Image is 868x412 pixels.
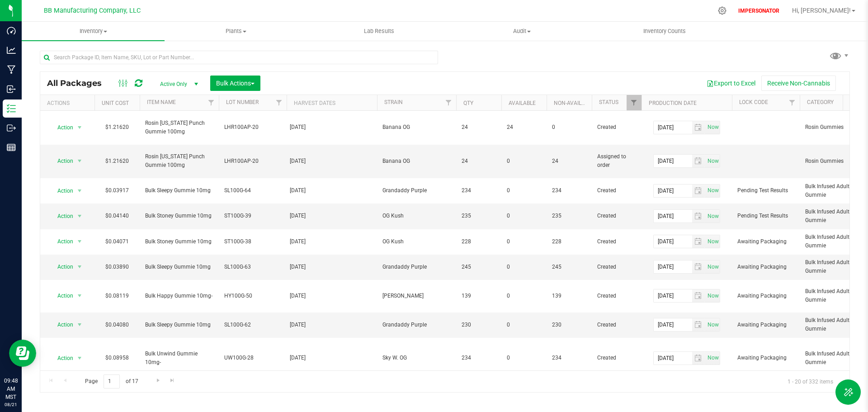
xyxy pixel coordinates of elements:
span: 0 [507,186,541,195]
span: select [692,121,705,134]
span: 228 [462,237,496,246]
a: Item Name [147,99,176,105]
span: OG Kush [382,237,451,246]
span: Action [49,210,74,223]
span: select [74,235,85,248]
span: Action [49,289,74,302]
span: SL100G-62 [224,321,281,329]
span: select [692,352,705,365]
span: select [705,235,720,248]
input: 1 [104,374,120,388]
div: [DATE] [290,157,374,166]
span: Set Current date [705,184,721,197]
p: 08/21 [4,401,18,408]
span: Awaiting Packaging [737,321,794,329]
span: select [692,155,705,167]
span: 0 [507,157,541,166]
inline-svg: Inventory [7,104,16,113]
span: select [74,121,85,134]
span: Grandaddy Purple [382,186,451,195]
span: 1 - 20 of 332 items [780,374,840,388]
span: select [74,210,85,223]
span: select [705,318,720,331]
a: Go to the last page [166,374,179,387]
span: 0 [507,212,541,220]
div: [DATE] [290,292,374,300]
span: HY100G-50 [224,292,281,300]
inline-svg: Outbound [7,123,16,133]
span: 24 [462,157,496,166]
td: $0.03890 [94,255,140,280]
a: Plants [165,22,307,41]
a: Available [509,100,536,106]
a: Unit Cost [102,100,129,106]
div: [DATE] [290,263,374,271]
span: select [705,352,720,365]
p: IMPERSONATOR [735,7,783,15]
inline-svg: Reports [7,143,16,152]
span: Action [49,235,74,248]
span: select [74,318,85,331]
span: Plants [165,27,307,35]
span: 139 [462,292,496,300]
span: select [74,260,85,273]
td: $1.21620 [94,111,140,145]
span: Pending Test Results [737,212,794,220]
span: SL100G-64 [224,186,281,195]
span: Created [597,186,636,195]
span: Rosin [US_STATE] Punch Gummie 100mg [145,152,213,170]
span: Created [597,212,636,220]
a: Filter [627,95,642,110]
span: Created [597,292,636,300]
div: [DATE] [290,237,374,246]
span: Created [597,321,636,329]
span: 0 [507,237,541,246]
span: Created [597,123,636,132]
span: Action [49,352,74,365]
span: Banana OG [382,157,451,166]
span: Bulk Unwind Gummie 10mg- [145,350,213,367]
span: select [705,289,720,302]
div: Manage settings [717,6,728,15]
span: [PERSON_NAME] [382,292,451,300]
span: select [692,260,705,273]
button: Bulk Actions [210,76,260,91]
span: Bulk Sleepy Gummie 10mg [145,263,213,271]
a: Status [599,99,618,105]
inline-svg: Analytics [7,46,16,55]
span: 234 [552,354,586,362]
a: Inventory [22,22,165,41]
span: 234 [462,354,496,362]
span: Hi, [PERSON_NAME]! [792,7,851,14]
span: 24 [552,157,586,166]
span: Awaiting Packaging [737,354,794,362]
span: Banana OG [382,123,451,132]
a: Non-Available [554,100,594,106]
span: Action [49,155,74,167]
span: UW100G-28 [224,354,281,362]
div: [DATE] [290,212,374,220]
td: $0.04140 [94,204,140,229]
span: SL100G-63 [224,263,281,271]
span: select [74,185,85,197]
span: select [692,235,705,248]
span: LHR100AP-20 [224,123,281,132]
iframe: Resource center [9,340,36,367]
span: All Packages [47,78,111,88]
td: $0.03917 [94,178,140,204]
span: Inventory [22,27,165,35]
span: Set Current date [705,260,721,274]
a: Filter [785,95,800,110]
span: 230 [462,321,496,329]
div: [DATE] [290,186,374,195]
span: Assigned to order [597,152,636,170]
inline-svg: Inbound [7,85,16,94]
span: Created [597,354,636,362]
span: Page of 17 [77,374,146,388]
span: 0 [552,123,586,132]
span: Set Current date [705,210,721,223]
span: Action [49,318,74,331]
a: Qty [463,100,473,106]
a: Filter [272,95,287,110]
span: Set Current date [705,318,721,331]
